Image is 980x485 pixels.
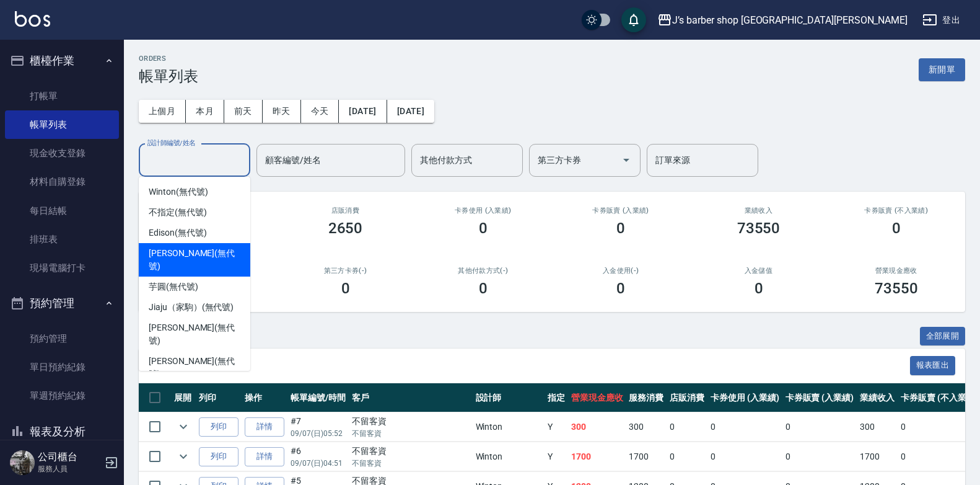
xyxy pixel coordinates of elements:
[568,383,626,412] th: 營業現金應收
[15,11,50,27] img: Logo
[174,447,193,466] button: expand row
[626,383,667,412] th: 服務消費
[473,383,545,412] th: 設計師
[287,442,349,471] td: #6
[199,447,238,466] button: 列印
[287,383,349,412] th: 帳單編號/時間
[667,383,707,412] th: 店販消費
[38,451,101,463] h5: 公司櫃台
[567,207,675,215] h2: 卡券販賣 (入業績)
[5,139,119,167] a: 現金收支登錄
[352,445,470,458] div: 不留客資
[755,280,763,297] h3: 0
[341,280,350,297] h3: 0
[782,383,857,412] th: 卡券販賣 (入業績)
[910,356,956,375] button: 報表匯出
[352,428,470,439] p: 不留客資
[473,412,545,442] td: Winton
[199,417,238,437] button: 列印
[5,45,119,77] button: 櫃檯作業
[672,12,908,28] div: J’s barber shop [GEOGRAPHIC_DATA][PERSON_NAME]
[479,220,488,237] h3: 0
[149,206,207,219] span: 不指定 (無代號)
[5,287,119,319] button: 預約管理
[387,100,434,123] button: [DATE]
[917,9,965,32] button: 登出
[287,412,349,442] td: #7
[291,458,346,469] p: 09/07 (日) 04:51
[707,383,782,412] th: 卡券使用 (入業績)
[737,220,781,237] h3: 73550
[704,267,812,275] h2: 入金儲值
[352,415,470,428] div: 不留客資
[149,247,240,273] span: [PERSON_NAME] (無代號)
[10,450,35,475] img: Person
[245,447,284,466] a: 詳情
[545,442,568,471] td: Y
[919,63,965,75] a: 新開單
[667,412,707,442] td: 0
[149,355,240,381] span: [PERSON_NAME] (無代號)
[616,220,625,237] h3: 0
[349,383,473,412] th: 客戶
[473,442,545,471] td: Winton
[149,226,206,239] span: Edison (無代號)
[196,383,242,412] th: 列印
[171,383,196,412] th: 展開
[245,417,284,437] a: 詳情
[291,428,346,439] p: 09/07 (日) 05:52
[616,280,625,297] h3: 0
[857,442,898,471] td: 1700
[707,412,782,442] td: 0
[782,412,857,442] td: 0
[149,321,240,347] span: [PERSON_NAME] (無代號)
[567,267,675,275] h2: 入金使用(-)
[5,254,119,282] a: 現場電腦打卡
[174,417,193,436] button: expand row
[5,82,119,110] a: 打帳單
[186,100,224,123] button: 本月
[429,267,537,275] h2: 其他付款方式(-)
[479,280,488,297] h3: 0
[626,442,667,471] td: 1700
[5,353,119,381] a: 單日預約紀錄
[621,7,646,32] button: save
[842,267,950,275] h2: 營業現金應收
[652,7,912,33] button: J’s barber shop [GEOGRAPHIC_DATA][PERSON_NAME]
[626,412,667,442] td: 300
[154,360,910,372] span: 訂單列表
[328,220,363,237] h3: 2650
[291,207,399,215] h2: 店販消費
[149,301,234,314] span: Jiaju（家駒） (無代號)
[149,185,208,198] span: Winton (無代號)
[545,412,568,442] td: Y
[707,442,782,471] td: 0
[5,225,119,254] a: 排班表
[139,55,198,63] h2: ORDERS
[5,110,119,139] a: 帳單列表
[842,207,950,215] h2: 卡券販賣 (不入業績)
[5,197,119,225] a: 每日結帳
[5,167,119,196] a: 材料自購登錄
[301,100,339,123] button: 今天
[147,138,196,148] label: 設計師編號/姓名
[139,68,198,85] h3: 帳單列表
[429,207,537,215] h2: 卡券使用 (入業績)
[920,327,966,346] button: 全部展開
[5,381,119,410] a: 單週預約紀錄
[667,442,707,471] td: 0
[5,416,119,448] button: 報表及分析
[38,463,101,474] p: 服務人員
[242,383,287,412] th: 操作
[545,383,568,412] th: 指定
[782,442,857,471] td: 0
[892,220,901,237] h3: 0
[568,442,626,471] td: 1700
[224,100,263,123] button: 前天
[149,280,198,293] span: 芋圓 (無代號)
[352,458,470,469] p: 不留客資
[857,383,898,412] th: 業績收入
[919,58,965,81] button: 新開單
[910,359,956,371] a: 報表匯出
[616,150,636,170] button: Open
